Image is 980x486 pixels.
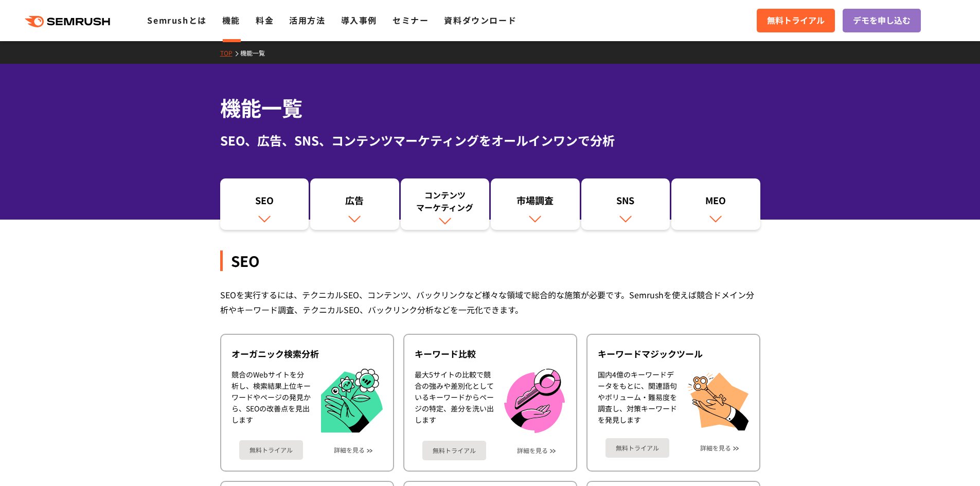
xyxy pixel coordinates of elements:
[256,14,274,26] a: 料金
[671,178,760,230] a: MEO
[598,348,749,360] div: キーワードマジックツール
[415,348,566,360] div: キーワード比較
[517,447,548,454] a: 詳細を見る
[406,189,485,213] div: コンテンツ マーケティング
[504,369,565,433] img: キーワード比較
[239,440,303,460] a: 無料トライアル
[231,369,311,433] div: 競合のWebサイトを分析し、検索結果上位キーワードやページの発見から、SEOの改善点を見出します
[220,48,240,57] a: TOP
[220,131,760,150] div: SEO、広告、SNS、コンテンツマーケティングをオールインワンで分析
[605,438,669,458] a: 無料トライアル
[289,14,325,26] a: 活用方法
[767,14,825,27] span: 無料トライアル
[321,369,383,433] img: オーガニック検索分析
[225,194,304,211] div: SEO
[853,14,911,27] span: デモを申し込む
[231,348,383,360] div: オーガニック検索分析
[700,444,731,452] a: 詳細を見る
[341,14,377,26] a: 導入事例
[491,178,580,230] a: 市場調査
[220,178,309,230] a: SEO
[393,14,429,26] a: セミナー
[581,178,670,230] a: SNS
[220,287,760,317] div: SEOを実行するには、テクニカルSEO、コンテンツ、バックリンクなど様々な領域で総合的な施策が必要です。Semrushを使えば競合ドメイン分析やキーワード調査、テクニカルSEO、バックリンク分析...
[401,178,490,230] a: コンテンツマーケティング
[496,194,575,211] div: 市場調査
[676,194,755,211] div: MEO
[757,9,835,32] a: 無料トライアル
[444,14,516,26] a: 資料ダウンロード
[220,250,760,271] div: SEO
[586,194,665,211] div: SNS
[422,441,486,460] a: 無料トライアル
[315,194,394,211] div: 広告
[240,48,273,57] a: 機能一覧
[687,369,749,430] img: キーワードマジックツール
[147,14,206,26] a: Semrushとは
[220,93,760,123] h1: 機能一覧
[310,178,399,230] a: 広告
[843,9,921,32] a: デモを申し込む
[598,369,677,430] div: 国内4億のキーワードデータをもとに、関連語句やボリューム・難易度を調査し、対策キーワードを発見します
[222,14,240,26] a: 機能
[415,369,494,433] div: 最大5サイトの比較で競合の強みや差別化としているキーワードからページの特定、差分を洗い出します
[334,446,365,454] a: 詳細を見る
